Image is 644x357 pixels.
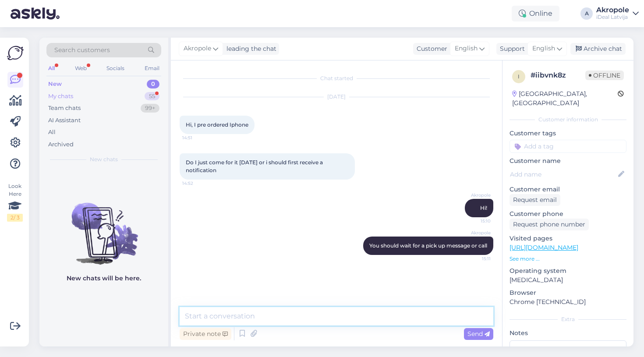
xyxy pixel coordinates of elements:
[510,266,626,276] p: Operating system
[510,194,560,206] div: Request email
[223,44,276,53] div: leading the chat
[510,116,626,124] div: Customer information
[480,205,487,211] span: Hi!
[141,104,159,113] div: 99+
[180,93,493,101] div: [DATE]
[48,116,81,125] div: AI Assistant
[510,288,626,297] p: Browser
[39,187,168,266] img: No chats
[510,209,626,219] p: Customer phone
[596,7,629,14] div: Akropole
[48,128,56,137] div: All
[580,7,593,20] div: A
[455,44,478,53] span: English
[510,315,626,323] div: Extra
[7,214,23,222] div: 2 / 3
[458,230,491,236] span: Akropole
[596,14,629,21] div: iDeal Latvija
[180,328,231,340] div: Private note
[147,80,159,88] div: 0
[186,121,248,128] span: Hi, I pre ordered Iphone
[7,182,23,222] div: Look Here
[90,156,118,163] span: New chats
[510,255,626,263] p: See more ...
[182,180,215,187] span: 14:52
[570,43,626,55] div: Archive chat
[596,7,639,21] a: AkropoleiDeal Latvija
[510,185,626,194] p: Customer email
[510,156,626,166] p: Customer name
[48,92,73,101] div: My chats
[510,129,626,138] p: Customer tags
[510,297,626,307] p: Chrome [TECHNICAL_ID]
[510,170,616,179] input: Add name
[67,274,141,283] p: New chats will be here.
[186,159,324,173] span: Do I just come for it [DATE] or i should first receive a notification
[145,92,159,101] div: 55
[180,74,493,82] div: Chat started
[510,219,589,230] div: Request phone number
[413,44,447,53] div: Customer
[184,44,211,53] span: Akropole
[182,134,215,141] span: 14:51
[458,255,491,262] span: 15:11
[531,70,585,81] div: # iibvnk8z
[46,63,57,74] div: All
[510,276,626,285] p: [MEDICAL_DATA]
[510,234,626,243] p: Visited pages
[585,71,624,80] span: Offline
[48,140,74,149] div: Archived
[532,44,555,53] span: English
[510,140,626,153] input: Add a tag
[48,80,62,88] div: New
[143,63,161,74] div: Email
[518,73,520,80] span: i
[458,218,491,224] span: 15:10
[467,330,490,338] span: Send
[496,44,525,53] div: Support
[369,242,487,249] span: You should wait for a pick up message or call
[48,104,81,113] div: Team chats
[510,329,626,338] p: Notes
[458,192,491,198] span: Akropole
[7,45,24,61] img: Askly Logo
[105,63,126,74] div: Socials
[510,244,578,251] a: [URL][DOMAIN_NAME]
[54,46,110,55] span: Search customers
[512,89,618,108] div: [GEOGRAPHIC_DATA], [GEOGRAPHIC_DATA]
[512,6,559,21] div: Online
[73,63,88,74] div: Web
